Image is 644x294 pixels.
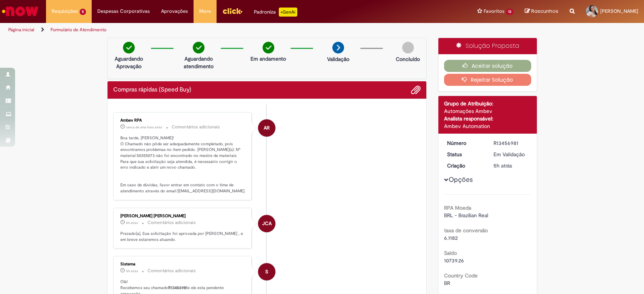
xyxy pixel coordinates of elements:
img: arrow-next.png [332,42,344,53]
img: click_logo_yellow_360x200.png [222,5,243,17]
div: R13456981 [493,139,529,147]
p: Aguardando atendimento [180,55,217,70]
span: Aprovações [161,8,188,15]
span: cerca de uma hora atrás [126,125,162,129]
span: 5h atrás [126,221,138,225]
div: Ambev Automation [444,122,531,130]
small: Comentários adicionais [172,124,220,130]
button: Adicionar anexos [411,85,421,95]
span: S [265,263,268,281]
div: Automações Ambev [444,107,531,115]
span: Requisições [52,8,78,15]
button: Rejeitar Solução [444,74,531,86]
time: 28/08/2025 11:06:45 [493,162,512,169]
b: taxa de conversão [444,227,488,234]
p: Prezado(a), Sua solicitação foi aprovada por [PERSON_NAME] , e em breve estaremos atuando. [120,231,246,242]
span: 5h atrás [493,162,512,169]
div: Sistema [120,262,246,267]
img: ServiceNow [1,4,40,19]
div: 28/08/2025 11:06:45 [493,162,529,169]
span: 5 [80,9,86,15]
div: Em Validação [493,151,529,158]
h2: Compras rápidas (Speed Buy) Histórico de tíquete [113,87,191,93]
span: AR [264,119,270,137]
span: 6.1182 [444,235,458,241]
dt: Status [441,151,488,158]
img: check-circle-green.png [193,42,204,53]
div: Analista responsável: [444,115,531,122]
small: Comentários adicionais [148,268,196,274]
span: JCA [262,215,272,233]
dt: Número [441,139,488,147]
span: Favoritos [484,8,504,15]
b: Country Code [444,272,478,279]
time: 28/08/2025 15:01:16 [126,125,162,129]
b: R13456981 [168,285,188,291]
ul: Trilhas de página [6,23,424,37]
p: Boa tarde, [PERSON_NAME]! O Chamado não pôde ser adequadamente completado, pois encontramos probl... [120,135,246,194]
p: Em andamento [251,55,286,62]
span: 5h atrás [126,269,138,273]
span: [PERSON_NAME] [600,8,638,14]
div: Julia Casellatto Antonioli [258,215,275,232]
div: Ambev RPA [120,118,246,123]
div: System [258,263,275,280]
time: 28/08/2025 11:40:58 [126,221,138,225]
a: Formulário de Atendimento [51,27,106,33]
b: Saldo [444,250,457,256]
span: BR [444,280,450,286]
img: img-circle-grey.png [402,42,414,53]
span: BRL - Brazilian Real [444,212,488,219]
div: Grupo de Atribuição: [444,100,531,107]
p: Concluído [396,55,420,63]
img: check-circle-green.png [263,42,274,53]
div: [PERSON_NAME] [PERSON_NAME] [120,214,246,218]
p: +GenAi [279,8,297,17]
small: Comentários adicionais [148,219,196,226]
span: More [199,8,211,15]
dt: Criação [441,162,488,169]
div: Solução Proposta [438,38,537,54]
div: Ambev RPA [258,119,275,137]
p: Validação [327,55,349,63]
a: Rascunhos [525,8,558,15]
span: 10739.26 [444,257,464,264]
b: RPA Moeda [444,204,471,211]
p: Aguardando Aprovação [111,55,147,70]
div: Padroniza [254,8,297,17]
span: 13 [506,9,513,15]
span: Despesas Corporativas [97,8,150,15]
button: Aceitar solução [444,60,531,72]
img: check-circle-green.png [123,42,135,53]
a: Página inicial [8,27,34,33]
span: Rascunhos [531,8,558,15]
